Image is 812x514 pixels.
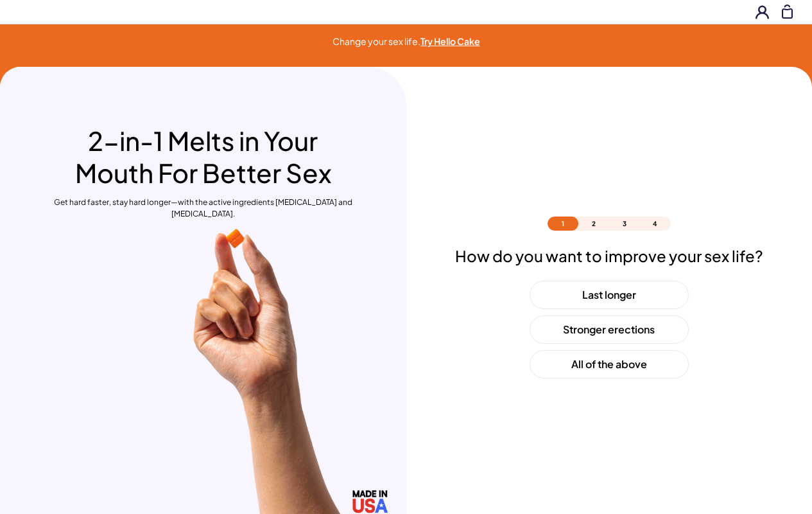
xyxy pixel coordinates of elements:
li: 2 [578,217,609,231]
a: Try Hello Cake [420,35,480,47]
button: All of the above [530,350,689,378]
li: 1 [548,217,578,231]
li: 3 [609,217,640,231]
li: 4 [640,217,671,231]
button: Stronger erections [530,315,689,344]
button: Last longer [530,281,689,309]
h1: 2-in-1 Melts in Your Mouth For Better Sex [53,125,353,190]
p: Get hard faster, stay hard longer—with the active ingredients [MEDICAL_DATA] and [MEDICAL_DATA]. [53,197,353,220]
h2: How do you want to improve your sex life? [455,246,763,265]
